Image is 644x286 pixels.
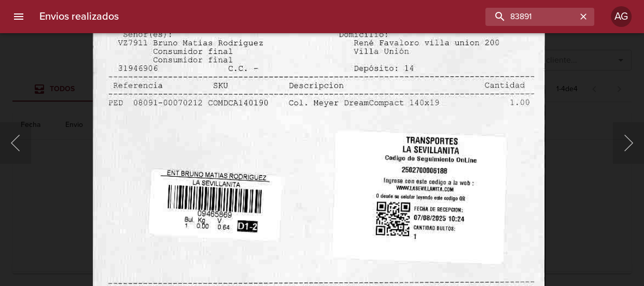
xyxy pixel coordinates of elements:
[6,4,31,29] button: menu
[613,122,644,164] button: Siguiente
[611,6,632,27] div: AG
[485,8,577,26] input: buscar
[39,8,119,25] h6: Envios realizados
[611,6,632,27] div: Abrir información de usuario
